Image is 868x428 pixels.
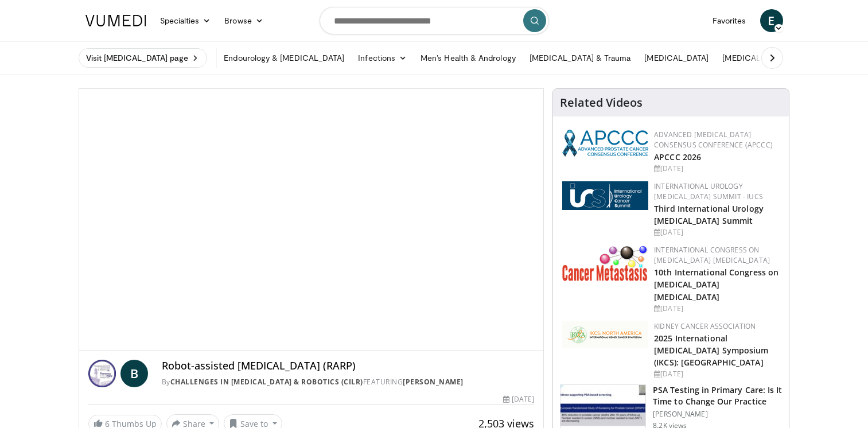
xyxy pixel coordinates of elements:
[654,164,780,174] div: [DATE]
[760,9,783,32] a: E
[653,410,782,419] p: [PERSON_NAME]
[654,151,701,162] a: APCCC 2026
[654,369,780,379] div: [DATE]
[654,203,764,226] a: Third International Urology [MEDICAL_DATA] Summit
[654,181,763,201] a: International Urology [MEDICAL_DATA] Summit - IUCS
[217,46,351,69] a: Endourology & [MEDICAL_DATA]
[562,321,648,348] img: fca7e709-d275-4aeb-92d8-8ddafe93f2a6.png.150x105_q85_autocrop_double_scale_upscale_version-0.2.png
[217,9,270,32] a: Browse
[162,360,535,372] h4: Robot-assisted [MEDICAL_DATA] (RARP)
[562,245,648,281] img: 6ff8bc22-9509-4454-a4f8-ac79dd3b8976.png.150x105_q85_autocrop_double_scale_upscale_version-0.2.png
[414,46,523,69] a: Men’s Health & Andrology
[79,48,208,68] a: Visit [MEDICAL_DATA] page
[654,267,779,302] a: 10th International Congress on [MEDICAL_DATA] [MEDICAL_DATA]
[523,46,638,69] a: [MEDICAL_DATA] & Trauma
[654,333,768,368] a: 2025 International [MEDICAL_DATA] Symposium (IKCS): [GEOGRAPHIC_DATA]
[88,360,116,387] img: Challenges in Laparoscopy & Robotics (CILR)
[706,9,753,32] a: Favorites
[120,360,148,387] a: B
[562,130,648,157] img: 92ba7c40-df22-45a2-8e3f-1ca017a3d5ba.png.150x105_q85_autocrop_double_scale_upscale_version-0.2.png
[351,46,414,69] a: Infections
[654,130,773,150] a: Advanced [MEDICAL_DATA] Consensus Conference (APCCC)
[653,384,782,407] h3: PSA Testing in Primary Care: Is It Time to Change Our Practice
[79,89,544,351] video-js: Video Player
[153,9,218,32] a: Specialties
[320,7,549,34] input: Search topics, interventions
[170,377,363,387] a: Challenges in [MEDICAL_DATA] & Robotics (CILR)
[403,377,464,387] a: [PERSON_NAME]
[654,227,780,238] div: [DATE]
[637,46,715,69] a: [MEDICAL_DATA]
[654,321,756,331] a: Kidney Cancer Association
[560,96,643,110] h4: Related Videos
[85,15,146,26] img: VuMedi Logo
[503,394,534,404] div: [DATE]
[654,304,780,314] div: [DATE]
[562,181,648,210] img: 62fb9566-9173-4071-bcb6-e47c745411c0.png.150x105_q85_autocrop_double_scale_upscale_version-0.2.png
[654,245,770,265] a: International Congress on [MEDICAL_DATA] [MEDICAL_DATA]
[162,377,535,387] div: By FEATURING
